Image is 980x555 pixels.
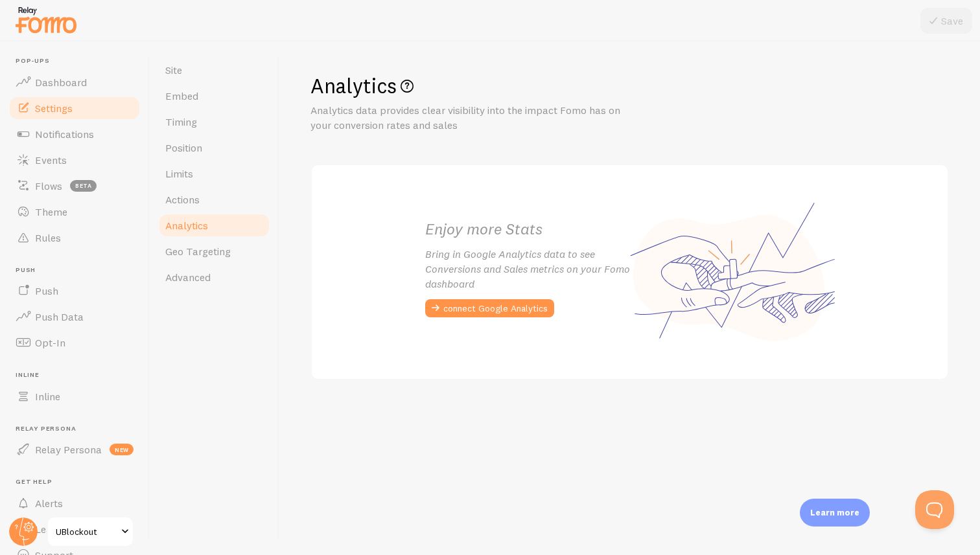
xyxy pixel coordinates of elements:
span: Analytics [165,219,208,232]
a: Events [8,147,141,173]
span: beta [70,180,97,192]
a: Settings [8,95,141,121]
span: Inline [16,371,141,379]
a: UBlockout [47,516,134,547]
a: Notifications [8,121,141,147]
a: Limits [157,161,271,187]
span: Advanced [165,271,211,284]
a: Relay Persona new [8,436,141,462]
span: Dashboard [35,76,87,89]
span: Position [165,141,202,154]
a: Theme [8,199,141,225]
img: fomo-relay-logo-orange.svg [14,3,78,36]
span: Inline [35,390,60,403]
span: Theme [35,205,67,218]
a: Inline [8,383,141,409]
span: Events [35,153,67,166]
span: Flows [35,179,62,192]
span: Alerts [35,497,63,510]
a: Position [157,135,271,161]
span: Site [165,63,182,76]
p: Analytics data provides clear visibility into the impact Fomo has on your conversion rates and sales [310,103,622,133]
span: Rules [35,231,61,244]
span: Relay Persona [16,425,141,433]
a: Site [157,57,271,83]
span: Get Help [16,478,141,486]
span: Embed [165,89,198,102]
a: Timing [157,109,271,135]
a: Flows beta [8,173,141,199]
span: Pop-ups [16,57,141,65]
a: Advanced [157,264,271,290]
a: Rules [8,225,141,251]
a: Actions [157,187,271,212]
button: connect Google Analytics [425,299,554,317]
a: Embed [157,83,271,109]
p: Bring in Google Analytics data to see Conversions and Sales metrics on your Fomo dashboard [425,247,630,291]
p: Learn more [810,506,859,519]
span: Push [16,266,141,275]
a: Push [8,278,141,304]
span: new [110,444,134,455]
a: Alerts [8,490,141,516]
h1: Analytics [310,73,949,99]
span: Limits [165,167,193,180]
span: UBlockout [56,524,117,539]
iframe: Help Scout Beacon - Open [915,490,954,529]
span: Geo Targeting [165,245,231,258]
span: Push [35,284,58,297]
span: Actions [165,193,200,206]
span: Push Data [35,310,84,323]
span: Relay Persona [35,443,102,456]
span: Notifications [35,128,94,141]
a: Analytics [157,212,271,238]
a: Opt-In [8,330,141,356]
a: Dashboard [8,69,141,95]
h2: Enjoy more Stats [425,219,630,239]
span: Opt-In [35,336,65,349]
a: Geo Targeting [157,238,271,264]
a: Push Data [8,304,141,330]
span: Settings [35,102,73,115]
div: Learn more [800,499,870,527]
span: Timing [165,115,197,128]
